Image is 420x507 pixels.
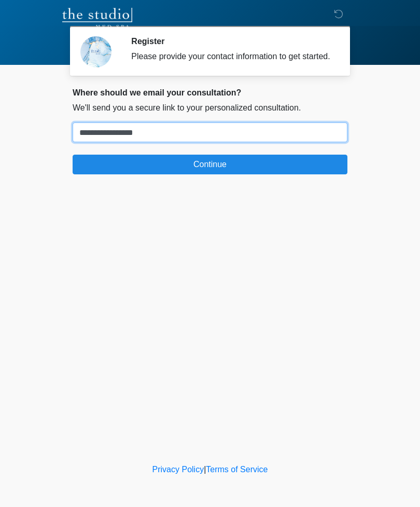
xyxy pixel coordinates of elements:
a: | [204,465,206,474]
h2: Register [131,36,332,46]
button: Continue [73,155,347,174]
img: Agent Avatar [80,36,111,67]
h2: Where should we email your consultation? [73,88,347,98]
p: We'll send you a secure link to your personalized consultation. [73,102,347,114]
a: Privacy Policy [152,465,204,474]
div: Please provide your contact information to get started. [131,50,332,63]
a: Terms of Service [206,465,268,474]
img: The Studio Med Spa Logo [62,8,132,29]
